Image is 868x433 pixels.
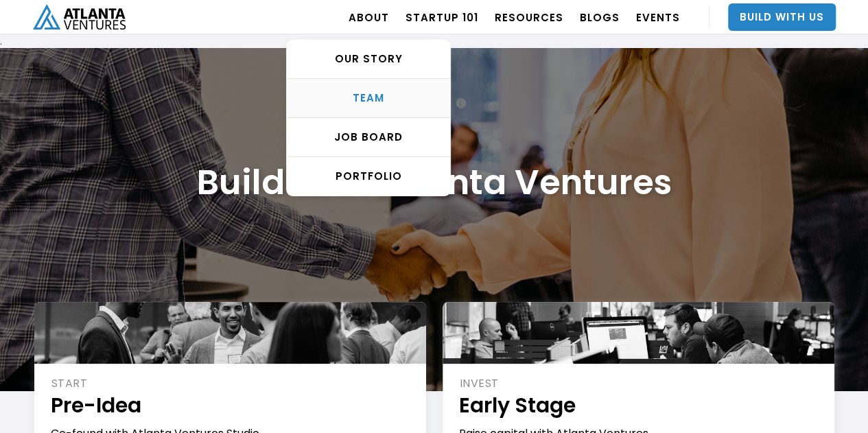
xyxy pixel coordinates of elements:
[287,118,450,157] a: Job Board
[287,79,450,118] a: TEAM
[197,161,672,203] h1: Build with Atlanta Ventures
[51,391,411,419] h1: Pre-Idea
[287,91,450,105] div: TEAM
[459,391,819,419] h1: Early Stage
[287,169,450,183] div: PORTFOLIO
[287,157,450,196] a: PORTFOLIO
[51,376,411,391] div: START
[460,376,819,391] div: INVEST
[287,130,450,144] div: Job Board
[728,3,836,31] a: Build With Us
[287,52,450,66] div: OUR STORY
[287,40,450,79] a: OUR STORY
